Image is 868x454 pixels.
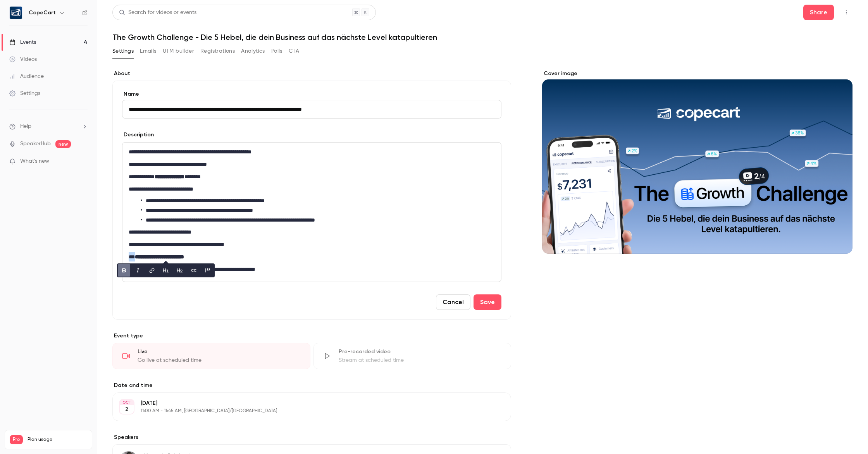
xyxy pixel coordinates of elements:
button: blockquote [201,264,214,277]
a: SpeakerHub [20,140,51,148]
section: Cover image [542,70,852,254]
button: bold [118,264,130,277]
h1: The Growth Challenge - Die 5 Hebel, die dein Business auf das nächste Level katapultieren [112,33,852,42]
div: Search for videos or events [119,9,196,17]
div: Videos [9,55,37,63]
button: Cancel [436,294,470,310]
div: Stream at scheduled time [339,356,502,364]
div: Pre-recorded videoStream at scheduled time [313,343,511,369]
button: Share [803,5,834,20]
button: Registrations [200,45,235,57]
p: Event type [112,332,511,340]
span: Pro [10,435,23,444]
div: Events [9,38,36,46]
h6: CopeCart [29,9,56,17]
div: Go live at scheduled time [138,356,301,364]
p: 2 [125,406,128,413]
button: link [146,264,158,277]
label: Cover image [542,70,852,77]
div: Audience [9,72,44,80]
button: Settings [112,45,134,57]
button: CTA [289,45,299,57]
div: editor [122,143,501,282]
label: Speakers [112,433,511,441]
label: Name [122,90,501,98]
div: OCT [120,400,134,405]
li: help-dropdown-opener [9,122,88,131]
button: Polls [271,45,282,57]
button: Analytics [241,45,265,57]
div: Live [138,348,301,356]
label: About [112,70,511,77]
button: UTM builder [163,45,194,57]
button: Save [474,294,501,310]
p: [DATE] [141,399,470,407]
div: LiveGo live at scheduled time [112,343,310,369]
img: CopeCart [10,7,22,19]
span: new [55,140,71,148]
label: Date and time [112,382,511,389]
section: description [122,142,501,282]
div: Settings [9,89,40,97]
span: What's new [20,157,49,165]
button: Emails [140,45,156,57]
button: italic [132,264,144,277]
span: Help [20,122,31,131]
label: Description [122,131,154,139]
span: Plan usage [28,437,87,443]
div: Pre-recorded video [339,348,502,356]
p: 11:00 AM - 11:45 AM, [GEOGRAPHIC_DATA]/[GEOGRAPHIC_DATA] [141,408,470,414]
